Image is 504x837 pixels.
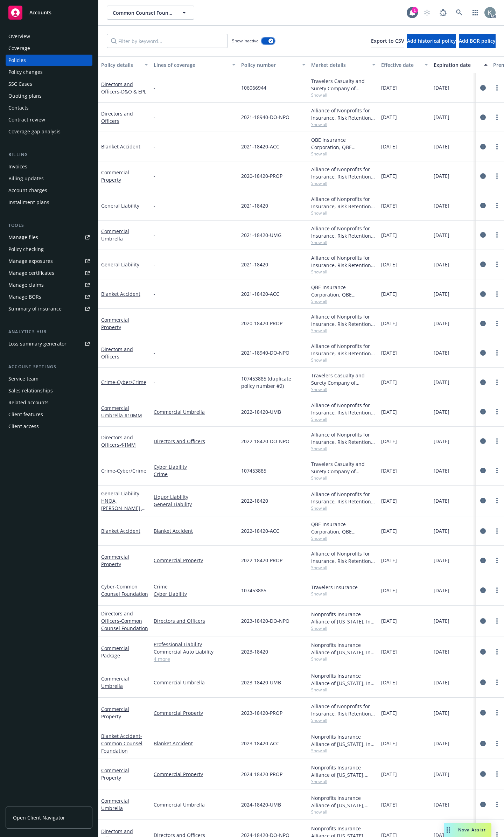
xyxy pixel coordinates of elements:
a: more [493,113,501,121]
div: Lines of coverage [154,61,228,69]
span: [DATE] [434,202,449,209]
input: Filter by keyword... [107,34,228,48]
div: QBE Insurance Corporation, QBE Insurance Group [311,284,376,298]
a: more [493,617,501,625]
span: 107453885 [241,467,266,474]
a: General Liability [101,261,139,268]
span: [DATE] [434,408,449,416]
span: Add BOR policy [459,37,496,44]
a: Commercial Property [154,557,236,564]
a: Accounts [6,3,92,22]
span: Show all [311,239,376,245]
span: 2021-18420-ACC [241,143,279,150]
a: Contract review [6,114,92,125]
a: circleInformation [479,319,487,328]
a: circleInformation [479,84,487,92]
a: Coverage gap analysis [6,126,92,137]
a: more [493,678,501,686]
div: Alliance of Nonprofits for Insurance, Risk Retention Group, Inc., Nonprofits Insurance Alliance o... [311,550,376,565]
div: Installment plans [8,197,49,208]
a: Manage certificates [6,267,92,279]
a: Commercial Property [154,770,236,778]
span: [DATE] [381,231,397,239]
a: circleInformation [479,648,487,656]
div: Alliance of Nonprofits for Insurance, Risk Retention Group, Inc., Nonprofits Insurance Alliance o... [311,431,376,446]
span: [DATE] [434,84,449,91]
div: Manage files [8,232,38,243]
a: circleInformation [479,466,487,475]
a: Commercial Auto Liability [154,648,236,655]
span: [DATE] [434,497,449,504]
span: - $10MM [123,412,142,419]
button: Add historical policy [407,34,456,48]
span: Show all [311,210,376,216]
div: Contract review [8,114,45,125]
a: Crime [154,470,236,478]
div: Policies [8,55,26,66]
button: Add BOR policy [459,34,496,48]
a: Commercial Umbrella [101,675,129,689]
a: SSC Cases [6,78,92,90]
span: [DATE] [381,408,397,416]
span: 2021-18420 [241,261,268,268]
div: Manage BORs [8,291,41,302]
a: Invoices [6,161,92,172]
a: Policy changes [6,67,92,78]
span: 2022-18420-ACC [241,527,279,535]
div: Travelers Casualty and Surety Company of America, Travelers Insurance [311,372,376,386]
span: - Common Counsel Foundation [101,618,148,632]
span: Show all [311,535,376,541]
span: Show all [311,687,376,693]
span: [DATE] [381,320,397,327]
span: Show all [311,505,376,511]
div: Policy changes [8,67,43,78]
a: Commercial Property [101,316,129,330]
a: Blanket Accident [101,291,140,297]
span: - [154,261,155,268]
span: - Common Counsel Foundation [101,583,148,597]
span: Show all [311,386,376,392]
a: circleInformation [479,617,487,625]
span: [DATE] [434,378,449,386]
div: Effective date [381,61,420,69]
span: - [154,320,155,327]
div: Billing updates [8,173,44,184]
a: circleInformation [479,349,487,357]
span: Show all [311,416,376,422]
button: Expiration date [431,56,490,73]
a: more [493,231,501,239]
a: more [493,407,501,416]
div: Policy details [101,61,140,69]
div: Invoices [8,161,27,172]
div: Overview [8,31,30,42]
a: Blanket Accident [101,143,140,150]
span: - [154,113,155,121]
a: Overview [6,31,92,42]
span: [DATE] [381,467,397,474]
a: more [493,586,501,594]
a: circleInformation [479,770,487,778]
span: - [154,349,155,356]
a: circleInformation [479,586,487,594]
span: 2022-18420-PROP [241,557,282,564]
a: Manage exposures [6,256,92,267]
span: - [154,378,155,386]
div: Billing [6,151,92,158]
span: - [154,290,155,298]
a: Start snowing [420,6,434,20]
span: [DATE] [434,143,449,150]
div: Account charges [8,185,47,196]
span: Nova Assist [458,827,486,833]
div: Alliance of Nonprofits for Insurance, Risk Retention Group, Inc., Nonprofits Insurance Alliance o... [311,107,376,121]
span: 2022-18420-DO-NPO [241,438,289,445]
span: 2021-18420 [241,202,268,209]
a: Billing updates [6,173,92,184]
span: - [154,84,155,91]
a: more [493,648,501,656]
a: Blanket Accident [101,733,142,754]
div: Manage exposures [8,256,53,267]
span: [DATE] [434,438,449,445]
span: Show all [311,656,376,662]
div: Manage claims [8,279,44,291]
